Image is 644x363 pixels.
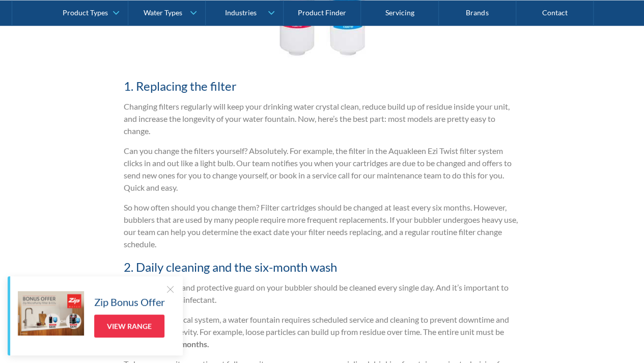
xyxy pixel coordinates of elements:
img: Zip Bonus Offer [18,291,84,335]
div: Water Types [144,8,182,17]
p: Can you change the filters yourself? Absolutely. For example, the filter in the Aquakleen Ezi Twi... [124,145,521,194]
p: The mouthpiece and protective guard on your bubbler should be cleaned every single day. And it’s ... [124,281,521,306]
p: Changing filters regularly will keep your drinking water crystal clean, reduce build up of residu... [124,100,521,137]
p: So how often should you change them? Filter cartridges should be changed at least every six month... [124,201,521,250]
p: Like any mechanical system, a water fountain requires scheduled service and cleaning to prevent d... [124,314,521,350]
h4: 2. Daily cleaning and the six-month wash [124,258,521,276]
div: Product Types [63,8,108,17]
h5: Zip Bonus Offer [94,294,165,309]
a: View Range [94,315,164,338]
h4: 1. Replacing the filter [124,77,521,95]
div: Industries [225,8,257,17]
